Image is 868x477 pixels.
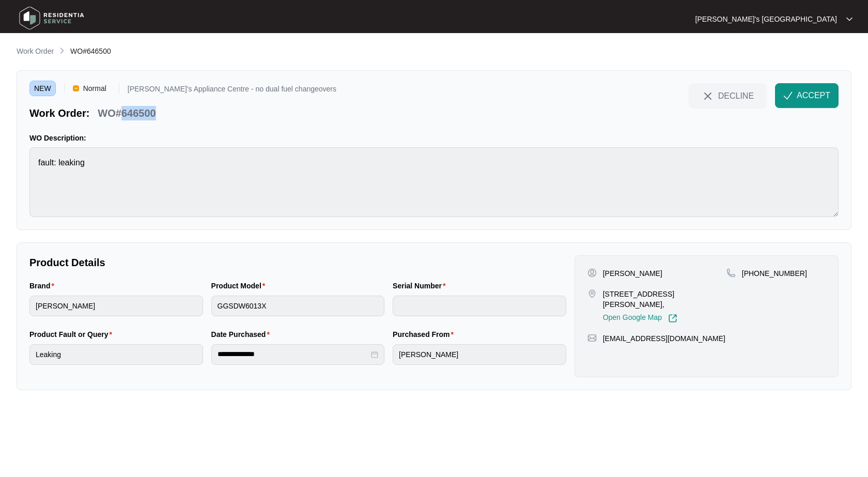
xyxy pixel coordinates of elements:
span: ACCEPT [797,89,830,102]
img: map-pin [726,268,736,278]
input: Serial Number [393,296,566,316]
p: [EMAIL_ADDRESS][DOMAIN_NAME] [603,333,725,344]
img: user-pin [587,268,597,278]
label: Purchased From [393,329,458,340]
input: Date Purchased [218,349,369,360]
img: check-Icon [783,91,793,100]
img: close-Icon [702,90,714,102]
a: Work Order [14,46,56,57]
span: WO#646500 [70,47,111,55]
p: WO Description: [29,133,839,143]
img: residentia service logo [16,3,88,34]
img: Link-External [668,314,677,323]
img: map-pin [587,289,597,298]
p: WO#646500 [98,106,156,120]
span: DECLINE [718,90,754,101]
p: [STREET_ADDRESS][PERSON_NAME], [603,289,726,310]
label: Brand [29,281,58,291]
img: chevron-right [58,47,66,55]
p: [PERSON_NAME]'s [GEOGRAPHIC_DATA] [695,14,837,24]
label: Product Model [211,281,270,291]
button: close-IconDECLINE [689,83,767,108]
img: Vercel Logo [73,85,79,91]
p: [PERSON_NAME]'s Appliance Centre - no dual fuel changeovers [128,85,336,96]
p: [PHONE_NUMBER] [742,268,807,279]
label: Date Purchased [211,329,274,340]
p: Work Order [17,46,54,56]
img: dropdown arrow [846,17,853,22]
label: Product Fault or Query [29,329,116,340]
p: Product Details [29,255,566,270]
span: Normal [79,81,111,96]
input: Product Model [211,296,385,316]
button: check-IconACCEPT [775,83,839,108]
p: Work Order: [29,106,89,120]
input: Brand [29,296,203,316]
a: Open Google Map [603,314,677,323]
p: [PERSON_NAME] [603,268,662,279]
label: Serial Number [393,281,450,291]
input: Product Fault or Query [29,344,203,365]
textarea: fault: leaking [29,147,839,217]
input: Purchased From [393,344,566,365]
span: NEW [29,81,56,96]
img: map-pin [587,333,597,343]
